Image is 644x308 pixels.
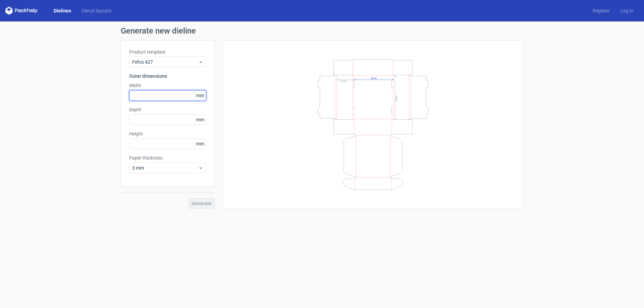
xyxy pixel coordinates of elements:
[132,165,198,171] span: 3 mm
[129,49,206,55] label: Product template
[194,115,206,125] span: mm
[340,79,347,82] text: Height
[48,7,76,14] a: Dielines
[395,95,398,101] text: Depth
[587,7,615,14] a: Register
[129,73,206,79] h3: Outer dimensions
[129,106,206,113] label: Depth
[129,130,206,137] label: Height
[121,27,523,35] h1: Generate new dieline
[371,76,377,79] text: Width
[129,155,206,161] label: Paper thickness
[132,59,198,65] span: Fefco 427
[76,7,117,14] a: Diecut layouts
[615,7,639,14] a: Log in
[194,139,206,149] span: mm
[194,90,206,101] span: mm
[129,82,206,89] label: Width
